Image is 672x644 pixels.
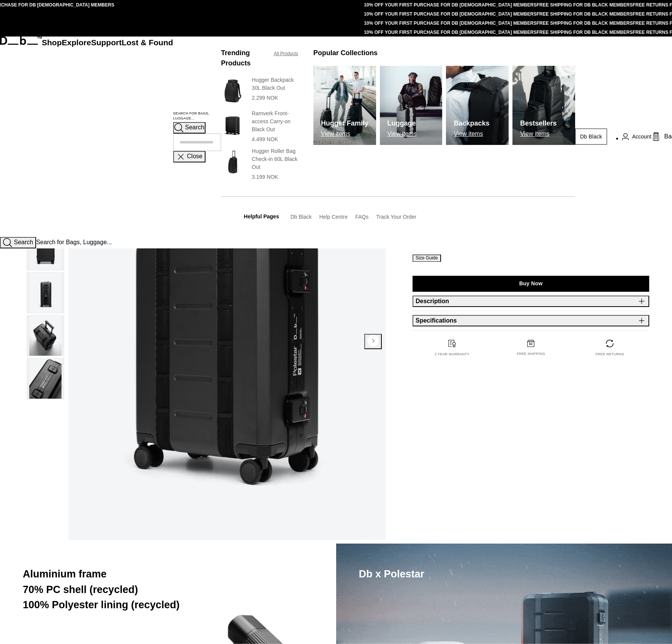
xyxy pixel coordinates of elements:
[446,66,509,145] a: Db Backpacks View items
[355,214,368,220] a: FAQs
[173,151,206,162] button: Close
[29,316,62,356] img: Ramverk Pro Carry-on Polestar Edt.
[27,358,64,399] button: Ramverk Pro Carry-on Polestar Edt.
[622,132,651,141] a: Account
[364,11,536,17] a: 10% OFF YOUR FIRST PURCHASE FOR DB [DEMOGRAPHIC_DATA] MEMBERS
[252,136,278,142] span: 4.499 NOK
[29,359,62,399] img: Ramverk Pro Carry-on Polestar Edt.
[42,38,62,47] a: Shop
[252,110,298,134] h3: Ramverk Front-access Carry-on Black Out
[454,118,489,129] h3: Backpacks
[42,37,173,237] nav: Main Navigation
[27,229,64,270] button: Ramverk Pro Carry-on Polestar Edt.
[413,296,649,307] button: Description
[446,66,509,145] img: Db
[244,213,279,221] h3: Helpful Pages
[321,118,368,129] h3: Hugger Family
[364,2,536,8] a: 10% OFF YOUR FIRST PURCHASE FOR DB [DEMOGRAPHIC_DATA] MEMBERS
[252,76,298,92] h3: Hugger Backpack 30L Black Out
[364,334,382,349] button: Next slide
[413,315,649,326] button: Specifications
[537,2,633,8] a: FREE SHIPPING FOR DB BLACK MEMBERS
[27,272,64,313] button: Ramverk Pro Carry-on Polestar Edt.
[537,21,633,26] a: FREE SHIPPING FOR DB BLACK MEMBERS
[185,124,204,131] span: Search
[632,133,651,141] span: Account
[122,38,173,47] a: Lost & Found
[313,66,376,145] img: Db
[575,129,607,145] a: Db Black
[413,254,441,262] button: Size Guide
[221,110,244,139] img: Ramverk Front-access Carry-on Black Out
[413,276,649,292] a: Buy Now
[14,239,33,245] span: Search
[380,66,443,145] img: Db
[187,153,202,160] span: Close
[512,66,575,145] a: Db Bestsellers View items
[596,352,624,357] p: Free returns
[29,230,62,270] img: Ramverk Pro Carry-on Polestar Edt.
[537,30,633,35] a: FREE SHIPPING FOR DB BLACK MEMBERS
[380,66,443,145] a: Db Luggage View items
[454,130,489,137] p: View items
[221,147,244,177] img: Hugger Roller Bag Check-in 60L Black Out
[68,143,386,540] li: 1 / 6
[387,130,417,137] p: View items
[387,118,417,129] h3: Luggage
[221,76,244,106] img: Hugger Backpack 30L Black Out
[29,273,62,313] img: Ramverk Pro Carry-on Polestar Edt.
[520,118,557,129] h3: Bestsellers
[537,11,633,17] a: FREE SHIPPING FOR DB BLACK MEMBERS
[221,147,298,181] a: Hugger Roller Bag Check-in 60L Black Out Hugger Roller Bag Check-in 60L Black Out 3.199 NOK
[321,130,368,137] p: View items
[364,21,536,26] a: 10% OFF YOUR FIRST PURCHASE FOR DB [DEMOGRAPHIC_DATA] MEMBERS
[517,351,545,357] p: Free shipping
[91,38,122,47] a: Support
[252,147,298,171] h3: Hugger Roller Bag Check-in 60L Black Out
[274,50,298,57] a: All Products
[23,566,180,613] h3: Aluminium frame 70% PC shell (recycled) 100% Polyester lining (recycled)
[520,130,557,137] p: View items
[313,48,378,58] h3: Popular Collections
[290,214,311,220] a: Db Black
[221,110,298,143] a: Ramverk Front-access Carry-on Black Out Ramverk Front-access Carry-on Black Out 4.499 NOK
[27,315,64,356] button: Ramverk Pro Carry-on Polestar Edt.
[62,38,91,47] a: Explore
[173,122,206,134] button: Search
[376,214,416,220] a: Track Your Order
[252,95,278,101] span: 2.299 NOK
[221,48,266,68] h3: Trending Products
[364,30,536,35] a: 10% OFF YOUR FIRST PURCHASE FOR DB [DEMOGRAPHIC_DATA] MEMBERS
[173,111,221,122] label: Search for Bags, Luggage...
[319,214,348,220] a: Help Centre
[313,66,376,145] a: Db Hugger Family View items
[221,76,298,106] a: Hugger Backpack 30L Black Out Hugger Backpack 30L Black Out 2.299 NOK
[359,566,425,582] h3: Db x Polestar
[68,143,386,540] img: Ramverk Pro Carry-on Polestar Edt.
[512,66,575,145] img: Db
[252,174,278,180] span: 3.199 NOK
[435,352,470,357] p: 2 year warranty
